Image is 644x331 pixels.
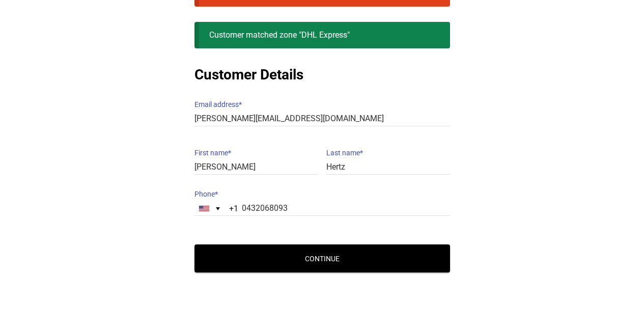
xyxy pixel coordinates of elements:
label: Phone [194,187,450,201]
h2: Customer Details [194,65,450,85]
button: Continue [194,244,450,272]
input: 201-555-0123 [194,201,450,216]
label: Email address [194,97,450,112]
label: First name [194,146,318,160]
div: +1 [229,201,238,217]
button: Selected country [195,202,238,215]
div: Customer matched zone "DHL Express" [194,22,450,48]
label: Last name [326,146,450,160]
